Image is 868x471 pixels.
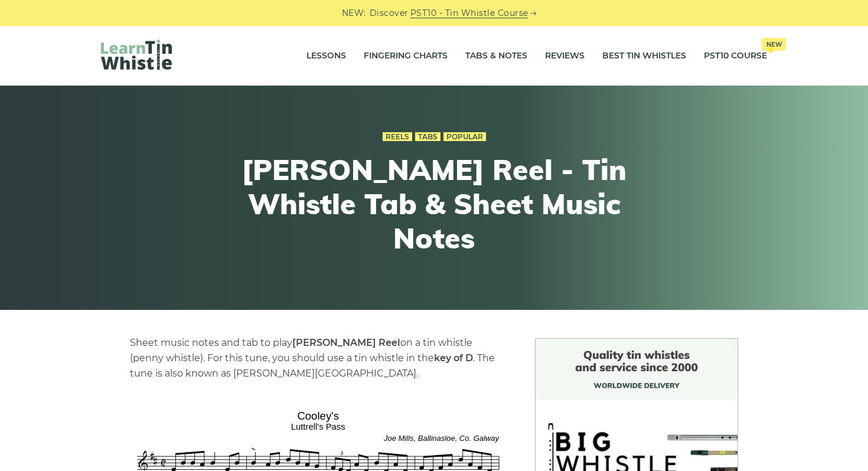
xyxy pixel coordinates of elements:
strong: key of D [434,352,473,364]
a: Popular [443,132,486,142]
a: Reviews [545,41,585,71]
a: Reels [383,132,412,142]
a: Best Tin Whistles [602,41,686,71]
strong: [PERSON_NAME] Reel [292,337,400,348]
a: PST10 CourseNew [704,41,767,71]
img: LearnTinWhistle.com [101,40,172,70]
p: Sheet music notes and tab to play on a tin whistle (penny whistle). For this tune, you should use... [130,335,507,381]
a: Tabs [415,132,440,142]
span: New [762,38,786,51]
h1: [PERSON_NAME] Reel - Tin Whistle Tab & Sheet Music Notes [217,153,651,255]
a: Fingering Charts [364,41,448,71]
a: Tabs & Notes [465,41,527,71]
a: Lessons [306,41,346,71]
